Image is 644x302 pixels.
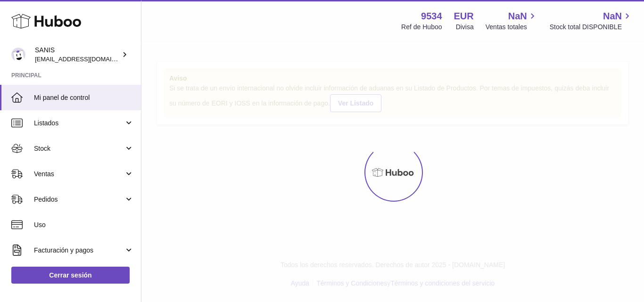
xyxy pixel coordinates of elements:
[35,46,120,64] div: SANIS
[401,23,442,32] div: Ref de Huboo
[11,267,130,284] a: Cerrar sesión
[34,93,134,102] span: Mi panel de control
[11,48,25,62] img: ccx@sanimusic.net
[421,10,442,23] strong: 9534
[550,23,633,32] span: Stock total DISPONIBLE
[454,10,474,23] strong: EUR
[486,10,538,32] a: NaN Ventas totales
[603,10,622,23] span: NaN
[34,170,124,179] span: Ventas
[34,246,124,255] span: Facturación y pagos
[550,10,633,32] a: NaN Stock total DISPONIBLE
[34,195,124,204] span: Pedidos
[486,23,538,32] span: Ventas totales
[34,144,124,153] span: Stock
[34,220,134,229] span: Uso
[508,10,527,23] span: NaN
[35,55,139,63] span: [EMAIL_ADDRESS][DOMAIN_NAME]
[34,119,124,128] span: Listados
[456,23,474,32] div: Divisa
